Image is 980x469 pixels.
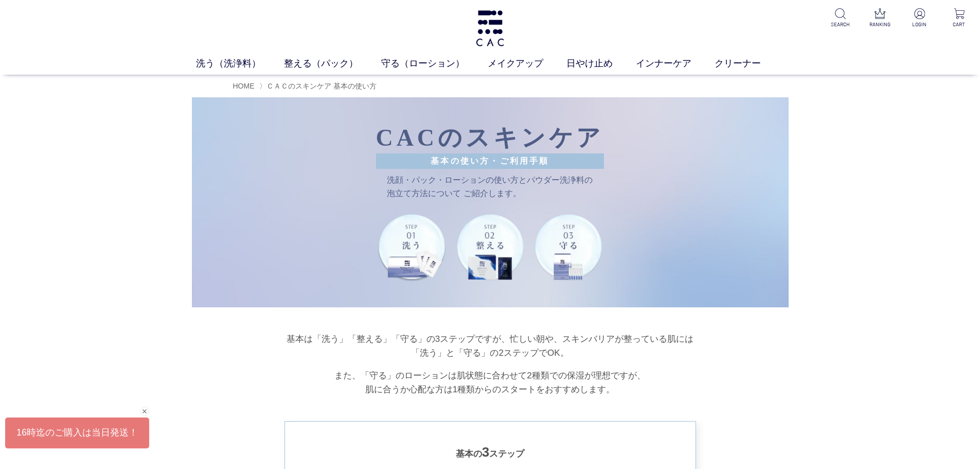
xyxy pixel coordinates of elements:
li: 〉 [259,81,379,91]
h2: 基本の ステップ [354,442,627,462]
a: LOGIN [907,8,932,28]
p: 基本は「洗う」「整える」「守る」の3ステップですが、忙しい朝や、スキンバリアが整っている肌には 「洗う」と「守る」の2ステップでOK。 [233,332,747,360]
img: Step1 洗う [377,213,447,283]
a: CART [947,8,972,28]
em: 3 [482,444,489,460]
a: SEARCH [828,8,853,28]
p: RANKING [867,21,893,28]
img: Step3 守る [533,213,603,283]
p: LOGIN [907,21,932,28]
span: ＣＡＣのスキンケア 基本の使い方 [266,82,377,90]
a: 洗う（洗浄料） [196,57,284,71]
img: Step2 整える [455,213,525,283]
a: インナーケア [636,57,715,71]
p: CART [947,21,972,28]
h1: CACのスキンケア [376,122,604,169]
a: 整える（パック） [284,57,381,71]
span: 基本の使い方・ご利用手順 [376,153,604,169]
p: SEARCH [828,21,853,28]
a: HOME [233,82,255,90]
img: logo [474,10,506,46]
p: また、「守る」のローションは肌状態に合わせて2種類での保湿が理想ですが、 肌に合うか心配な方は1種類からのスタートをおすすめします。 [233,369,747,396]
a: クリーナー [715,57,784,71]
p: 洗顔・パック・ローションの使い方とパウダー洗浄料の泡立て方法について ご紹介します。 [387,173,593,200]
a: RANKING [867,8,893,28]
a: 日やけ止め [566,57,636,71]
a: メイクアップ [488,57,566,71]
a: 守る（ローション） [381,57,488,71]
